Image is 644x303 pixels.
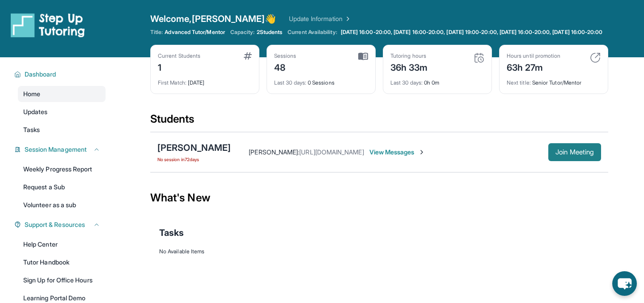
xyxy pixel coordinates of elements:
[18,272,106,288] a: Sign Up for Office Hours
[343,14,352,23] img: Chevron Right
[21,70,100,79] button: Dashboard
[18,197,106,213] a: Volunteer as a sub
[159,226,184,239] span: Tasks
[157,141,231,154] div: [PERSON_NAME]
[25,220,85,229] span: Support & Resources
[289,14,352,23] a: Update Information
[249,148,299,156] span: [PERSON_NAME] :
[150,112,608,132] div: Students
[21,220,100,229] button: Support & Resources
[18,104,106,120] a: Updates
[358,52,368,60] img: card
[555,149,594,155] span: Join Meeting
[157,156,231,163] span: No session in 72 days
[18,179,106,195] a: Request a Sub
[18,122,106,138] a: Tasks
[11,13,85,38] img: logo
[25,145,87,154] span: Session Management
[18,161,106,177] a: Weekly Progress Report
[18,236,106,252] a: Help Center
[150,29,163,36] span: Title:
[158,52,200,60] div: Current Students
[21,145,100,154] button: Session Management
[25,70,56,79] span: Dashboard
[474,52,484,63] img: card
[507,60,560,74] div: 63h 27m
[158,79,186,86] span: First Match :
[150,178,608,218] div: What's New
[288,29,337,36] span: Current Availability:
[390,52,428,60] div: Tutoring hours
[612,271,637,296] button: chat-button
[230,29,255,36] span: Capacity:
[369,148,425,157] span: View Messages
[507,52,560,60] div: Hours until promotion
[274,60,297,74] div: 48
[274,79,306,86] span: Last 30 days :
[23,107,48,116] span: Updates
[274,52,297,60] div: Sessions
[165,29,225,36] span: Advanced Tutor/Mentor
[341,29,603,36] span: [DATE] 16:00-20:00, [DATE] 16:00-20:00, [DATE] 19:00-20:00, [DATE] 16:00-20:00, [DATE] 16:00-20:00
[244,52,252,60] img: card
[548,143,601,161] button: Join Meeting
[159,248,599,255] div: No Available Items
[299,148,364,156] span: [URL][DOMAIN_NAME]
[257,29,283,36] span: 2 Students
[507,74,601,86] div: Senior Tutor/Mentor
[23,90,40,98] span: Home
[23,125,40,134] span: Tasks
[418,149,425,156] img: Chevron-Right
[18,254,106,270] a: Tutor Handbook
[507,79,531,86] span: Next title :
[590,52,601,63] img: card
[158,60,200,74] div: 1
[150,13,276,25] span: Welcome, [PERSON_NAME] 👋
[158,74,252,86] div: [DATE]
[390,60,428,74] div: 36h 33m
[274,74,368,86] div: 0 Sessions
[18,86,106,102] a: Home
[390,74,484,86] div: 0h 0m
[390,79,423,86] span: Last 30 days :
[339,29,605,36] a: [DATE] 16:00-20:00, [DATE] 16:00-20:00, [DATE] 19:00-20:00, [DATE] 16:00-20:00, [DATE] 16:00-20:00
